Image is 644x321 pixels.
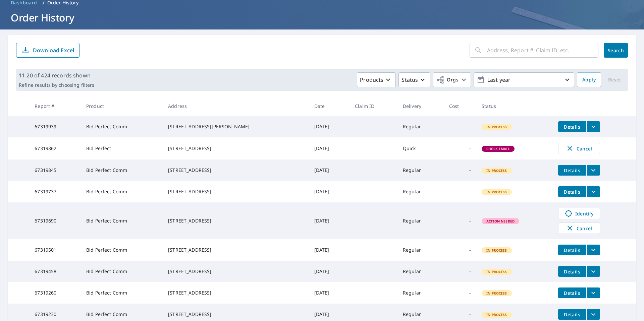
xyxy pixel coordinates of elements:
[168,290,303,296] div: [STREET_ADDRESS]
[562,209,596,217] span: Identify
[604,43,628,58] button: Search
[485,74,563,86] p: Last year
[558,121,586,132] button: detailsBtn-67319939
[19,82,94,88] p: Refine results by choosing filters
[168,123,303,130] div: [STREET_ADDRESS][PERSON_NAME]
[357,72,396,87] button: Products
[309,202,350,239] td: [DATE]
[81,96,163,116] th: Product
[309,116,350,137] td: [DATE]
[577,72,601,87] button: Apply
[565,144,593,152] span: Cancel
[16,43,79,58] button: Download Excel
[562,167,582,174] span: Details
[397,96,444,116] th: Delivery
[582,76,596,84] span: Apply
[586,121,600,132] button: filesDropdownBtn-67319939
[29,159,81,181] td: 67319845
[309,159,350,181] td: [DATE]
[168,188,303,195] div: [STREET_ADDRESS]
[444,202,476,239] td: -
[482,219,519,223] span: Action Needed
[397,137,444,159] td: Quick
[444,282,476,304] td: -
[586,186,600,197] button: filesDropdownBtn-67319737
[444,137,476,159] td: -
[482,190,511,194] span: In Process
[444,181,476,202] td: -
[565,224,593,232] span: Cancel
[401,76,418,84] p: Status
[482,248,511,253] span: In Process
[482,125,511,129] span: In Process
[586,165,600,176] button: filesDropdownBtn-67319845
[482,269,511,274] span: In Process
[81,282,163,304] td: Bid Perfect Comm
[81,261,163,282] td: Bid Perfect Comm
[558,309,586,320] button: detailsBtn-67319230
[309,261,350,282] td: [DATE]
[444,261,476,282] td: -
[482,291,511,296] span: In Process
[586,266,600,277] button: filesDropdownBtn-67319458
[29,137,81,159] td: 67319862
[81,137,163,159] td: Bid Perfect
[33,47,74,54] p: Download Excel
[29,261,81,282] td: 67319458
[8,11,636,24] h1: Order History
[29,239,81,261] td: 67319501
[444,239,476,261] td: -
[19,71,94,79] p: 11-20 of 424 records shown
[558,143,600,154] button: Cancel
[397,239,444,261] td: Regular
[558,245,586,255] button: detailsBtn-67319501
[562,311,582,318] span: Details
[81,116,163,137] td: Bid Perfect Comm
[433,72,471,87] button: Orgs
[397,202,444,239] td: Regular
[29,181,81,202] td: 67319737
[309,96,350,116] th: Date
[586,245,600,255] button: filesDropdownBtn-67319501
[168,268,303,275] div: [STREET_ADDRESS]
[558,208,600,219] a: Identify
[558,222,600,234] button: Cancel
[397,116,444,137] td: Regular
[29,282,81,304] td: 67319260
[558,266,586,277] button: detailsBtn-67319458
[482,146,514,151] span: Check Email
[609,47,623,54] span: Search
[29,202,81,239] td: 67319690
[444,116,476,137] td: -
[487,41,598,60] input: Address, Report #, Claim ID, etc.
[168,145,303,152] div: [STREET_ADDRESS]
[350,96,397,116] th: Claim ID
[562,189,582,195] span: Details
[562,268,582,275] span: Details
[474,72,574,87] button: Last year
[309,181,350,202] td: [DATE]
[562,247,582,253] span: Details
[482,312,511,317] span: In Process
[476,96,553,116] th: Status
[398,72,430,87] button: Status
[81,181,163,202] td: Bid Perfect Comm
[168,217,303,224] div: [STREET_ADDRESS]
[168,311,303,318] div: [STREET_ADDRESS]
[163,96,309,116] th: Address
[444,96,476,116] th: Cost
[558,287,586,298] button: detailsBtn-67319260
[397,261,444,282] td: Regular
[562,124,582,130] span: Details
[562,290,582,296] span: Details
[309,282,350,304] td: [DATE]
[444,159,476,181] td: -
[482,168,511,173] span: In Process
[168,167,303,174] div: [STREET_ADDRESS]
[397,159,444,181] td: Regular
[436,76,459,84] span: Orgs
[360,76,383,84] p: Products
[81,159,163,181] td: Bid Perfect Comm
[397,282,444,304] td: Regular
[168,247,303,253] div: [STREET_ADDRESS]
